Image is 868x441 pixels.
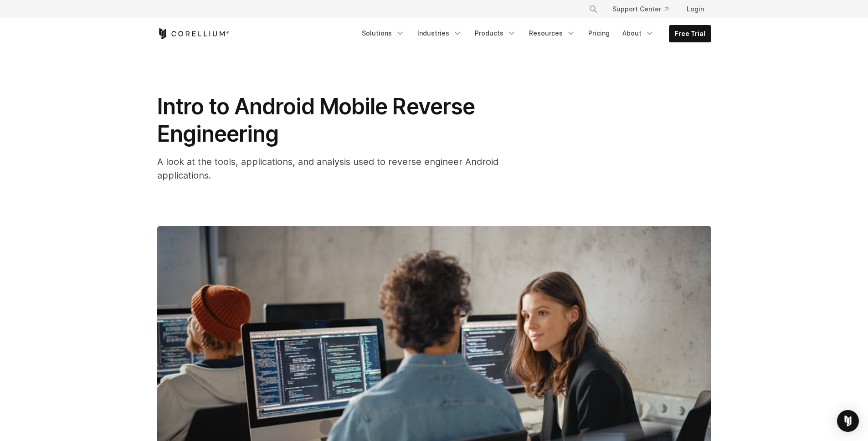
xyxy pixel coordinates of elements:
[157,28,230,39] a: Corellium Home
[157,93,475,147] span: Intro to Android Mobile Reverse Engineering
[585,1,601,17] button: Search
[837,410,859,432] div: Open Intercom Messenger
[578,1,711,17] div: Navigation Menu
[157,156,498,181] span: A look at the tools, applications, and analysis used to reverse engineer Android applications.
[605,1,676,17] a: Support Center
[469,25,522,41] a: Products
[669,26,711,42] a: Free Trial
[679,1,711,17] a: Login
[356,25,711,42] div: Navigation Menu
[583,25,615,41] a: Pricing
[356,25,410,41] a: Solutions
[524,25,581,41] a: Resources
[617,25,660,41] a: About
[412,25,467,41] a: Industries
